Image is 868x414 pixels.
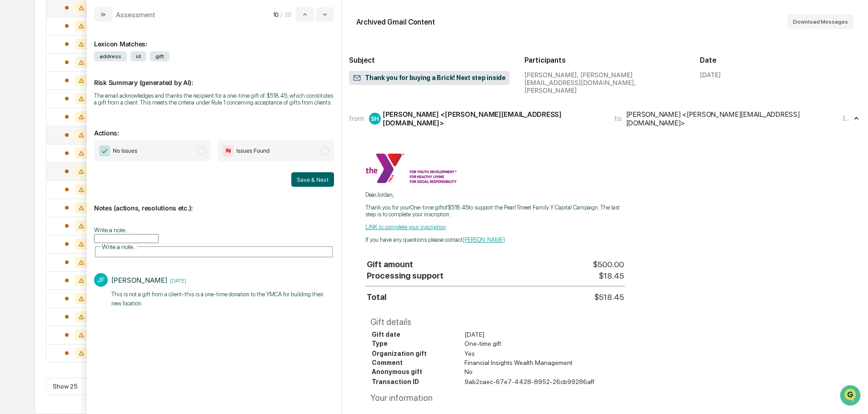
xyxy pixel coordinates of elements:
[9,70,25,86] img: 1746055101610-c473b297-6a78-478c-a979-82029cc54cd1
[365,191,625,198] p: Dear ,
[372,331,400,338] b: Gift date
[28,124,74,131] span: [PERSON_NAME]
[94,68,334,86] p: Risk Summary (generated by AI):
[94,29,334,48] div: Lexicon Matches:
[94,226,129,234] label: Write a note...
[376,191,393,198] span: Jordan
[524,71,685,94] div: [PERSON_NAME], [PERSON_NAME][EMAIL_ADDRESS][DOMAIN_NAME], [PERSON_NAME]
[547,270,624,281] td: $18.45
[700,71,721,79] div: [DATE]
[547,259,624,269] td: $500.00
[75,161,113,170] span: Attestations
[372,359,403,366] b: Comment
[9,19,165,34] p: How can we help?
[793,19,848,25] span: Download Messages
[365,236,625,243] p: If you have any questions please contact .
[223,145,234,156] img: Flag
[370,393,620,403] div: Your information
[90,201,110,208] span: Pylon
[94,118,334,137] p: Actions:
[64,200,110,208] a: Powered byPylon
[273,11,279,18] span: 10
[464,339,502,348] td: One-time gift
[367,259,413,269] b: Gift amount
[372,407,433,414] b: Organization name
[839,384,863,409] iframe: Open customer support
[843,115,852,122] time: Thursday, July 10, 2025 at 4:05:50 PM
[150,51,170,61] span: gift
[41,70,149,79] div: Start new chat
[5,158,62,174] a: 🖐️Preclearance
[353,74,506,83] span: Thank you for buying a Brick! Next step inside
[94,193,334,212] p: Notes (actions, resolutions etc.):
[155,72,165,83] button: Start new chat
[24,41,150,51] input: Clear
[383,110,604,127] div: [PERSON_NAME] <[PERSON_NAME][EMAIL_ADDRESS][DOMAIN_NAME]>
[62,158,116,174] a: 🗄️Attestations
[94,273,108,287] div: JF
[448,204,469,211] span: $518.45
[367,271,444,280] b: Processing support
[349,56,510,65] h2: Subject
[94,51,127,61] span: address
[111,276,167,284] div: [PERSON_NAME]
[75,124,79,131] span: •
[66,162,73,170] div: 🗄️
[280,11,294,18] span: / 20
[5,175,61,191] a: 🔎Data Lookup
[614,114,623,123] span: to:
[700,56,861,65] h2: Date
[116,10,155,19] div: Assessment
[372,378,419,385] b: Transaction ID
[291,172,334,187] button: Save & Next
[102,243,137,250] span: Write a note...
[236,146,269,155] span: Issues Found
[369,113,381,125] div: SH
[626,110,841,127] div: [PERSON_NAME] <[PERSON_NAME][EMAIL_ADDRESS][DOMAIN_NAME]>
[167,276,186,284] time: Tuesday, August 12, 2025 at 2:36:32 PM
[463,236,505,243] a: [PERSON_NAME]
[372,340,388,347] b: Type
[141,99,165,110] button: See all
[372,350,427,357] b: Organization gift
[788,15,853,29] button: Download Messages
[356,18,435,26] div: Archived Gmail Content
[41,79,125,86] div: We're available if you need us!
[349,114,365,123] span: from:
[464,359,573,367] td: Financial Insights Wealth Management
[9,101,61,108] div: Past conversations
[372,368,422,375] b: Anonymous gift
[9,180,16,187] div: 🔎
[367,292,387,302] b: Total
[113,146,137,155] span: No Issues
[18,161,59,170] span: Preclearance
[365,224,446,230] a: LINK to complete your inscription
[370,317,620,327] div: Gift details
[524,56,685,65] h2: Participants
[410,204,443,211] span: One-time gift
[80,124,99,131] span: [DATE]
[464,330,502,339] td: [DATE]
[9,162,16,170] div: 🖐️
[547,292,624,302] td: $518.45
[130,51,146,61] span: id
[464,378,595,386] td: 9ab2caec-67e7-4428-8952-26cb99286aff
[18,179,57,188] span: Data Lookup
[464,349,573,358] td: Yes
[9,115,24,130] img: Jordan Ford
[464,368,573,376] td: No
[99,145,110,156] img: Checkmark
[111,290,334,308] p: This is not a gift from a client-this is a one-time donation to the YMCA for building their new l...
[19,70,35,86] img: 8933085812038_c878075ebb4cc5468115_72.jpg
[94,92,334,106] div: The email acknowledges and thanks the recipient for a one-time gift of $518.45, which constitutes...
[365,204,625,218] p: Thank you for your of to support the Pearl Street Family Y Capital Campaign. The last step is to ...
